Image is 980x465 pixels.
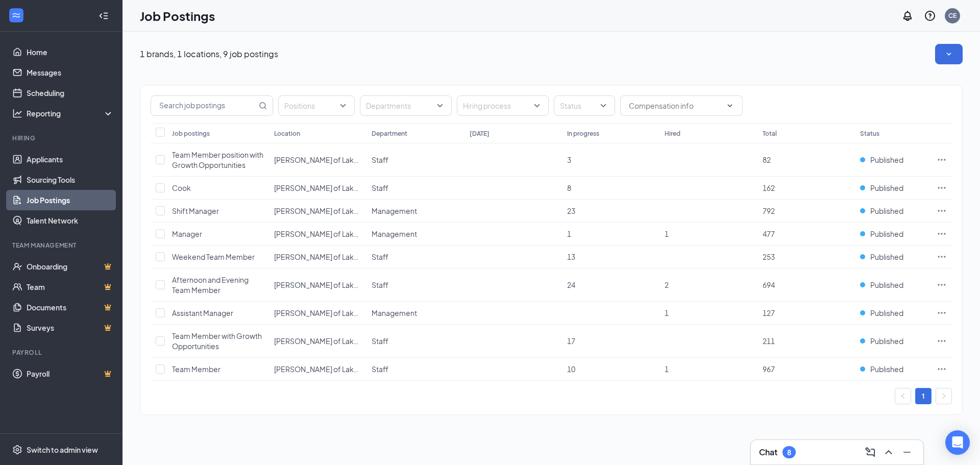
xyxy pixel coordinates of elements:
[787,448,791,457] div: 8
[172,229,202,238] span: Manager
[900,393,906,399] span: left
[274,183,391,192] span: [PERSON_NAME] of Lake in the Hills
[567,336,575,346] span: 17
[870,183,903,193] span: Published
[269,177,366,200] td: Culver's of Lake in the Hills
[172,129,210,138] div: Job postings
[763,183,775,192] span: 162
[937,183,947,193] svg: Ellipses
[945,430,970,455] div: Open Intercom Messenger
[855,123,932,143] th: Status
[870,280,903,290] span: Published
[11,10,21,20] svg: WorkstreamLogo
[944,49,954,59] svg: SmallChevronDown
[27,149,114,169] a: Applicants
[172,183,191,192] span: Cook
[372,129,407,138] div: Department
[763,364,775,374] span: 967
[372,229,417,238] span: Management
[864,446,876,458] svg: ComposeMessage
[172,206,219,215] span: Shift Manager
[12,445,22,455] svg: Settings
[172,252,255,261] span: Weekend Team Member
[665,280,669,289] span: 2
[269,268,366,302] td: Culver's of Lake in the Hills
[567,155,571,164] span: 3
[883,446,895,458] svg: ChevronUp
[372,252,388,261] span: Staff
[274,252,391,261] span: [PERSON_NAME] of Lake in the Hills
[937,336,947,346] svg: Ellipses
[901,10,914,22] svg: Notifications
[936,388,952,404] button: right
[12,134,112,142] div: Hiring
[567,280,575,289] span: 24
[269,143,366,177] td: Culver's of Lake in the Hills
[27,297,114,317] a: DocumentsCrown
[372,206,417,215] span: Management
[665,308,669,317] span: 1
[763,206,775,215] span: 792
[151,96,257,115] input: Search job postings
[259,102,267,110] svg: MagnifyingGlass
[27,190,114,210] a: Job Postings
[269,246,366,268] td: Culver's of Lake in the Hills
[27,169,114,190] a: Sourcing Tools
[567,364,575,374] span: 10
[880,444,897,460] button: ChevronUp
[567,252,575,261] span: 13
[99,11,109,21] svg: Collapse
[269,302,366,325] td: Culver's of Lake in the Hills
[372,280,388,289] span: Staff
[562,123,659,143] th: In progress
[366,358,464,381] td: Staff
[757,123,855,143] th: Total
[27,277,114,297] a: TeamCrown
[937,364,947,374] svg: Ellipses
[27,108,114,118] div: Reporting
[763,336,775,346] span: 211
[629,100,722,111] input: Compensation info
[27,317,114,338] a: SurveysCrown
[464,123,562,143] th: [DATE]
[567,183,571,192] span: 8
[27,62,114,83] a: Messages
[366,143,464,177] td: Staff
[870,155,903,165] span: Published
[941,393,947,399] span: right
[274,364,391,374] span: [PERSON_NAME] of Lake in the Hills
[366,246,464,268] td: Staff
[937,155,947,165] svg: Ellipses
[12,108,22,118] svg: Analysis
[567,229,571,238] span: 1
[366,302,464,325] td: Management
[12,348,112,357] div: Payroll
[172,364,220,374] span: Team Member
[916,388,931,404] a: 1
[870,308,903,318] span: Published
[366,223,464,246] td: Management
[915,388,932,404] li: 1
[763,155,771,164] span: 82
[269,325,366,358] td: Culver's of Lake in the Hills
[899,444,915,460] button: Minimize
[924,10,936,22] svg: QuestionInfo
[27,42,114,62] a: Home
[862,444,878,460] button: ComposeMessage
[27,445,98,455] div: Switch to admin view
[895,388,911,404] button: left
[269,223,366,246] td: Culver's of Lake in the Hills
[870,364,903,374] span: Published
[172,150,263,169] span: Team Member position with Growth Opportunities
[763,280,775,289] span: 694
[366,325,464,358] td: Staff
[274,155,391,164] span: [PERSON_NAME] of Lake in the Hills
[269,200,366,223] td: Culver's of Lake in the Hills
[372,308,417,317] span: Management
[140,48,278,60] p: 1 brands, 1 locations, 9 job postings
[27,256,114,277] a: OnboardingCrown
[274,129,300,138] div: Location
[726,102,734,110] svg: ChevronDown
[763,229,775,238] span: 477
[937,252,947,262] svg: Ellipses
